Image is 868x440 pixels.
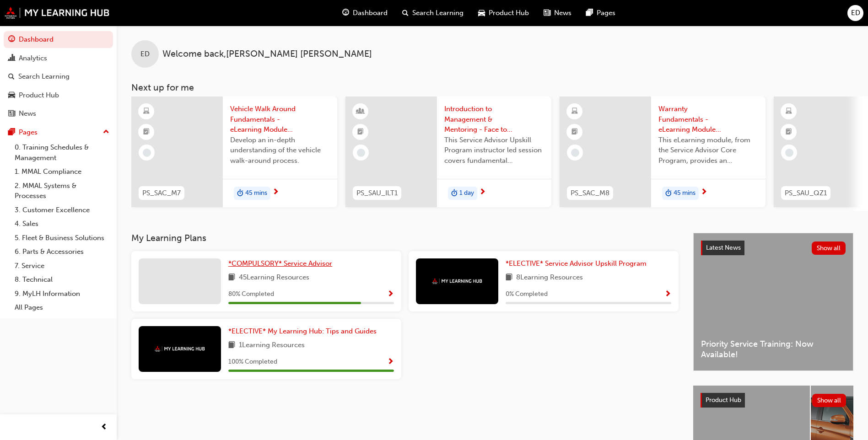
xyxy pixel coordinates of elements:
a: 9. MyLH Information [11,287,113,301]
span: booktick-icon [786,126,792,138]
span: booktick-icon [571,126,578,138]
span: Priority Service Training: Now Available! [701,339,846,360]
span: learningRecordVerb_NONE-icon [785,149,793,157]
span: PS_SAU_QZ1 [785,188,827,199]
button: Show Progress [664,289,671,300]
a: PS_SAC_M7Vehicle Walk Around Fundamentals - eLearning Module (Service Advisor Core Program)Develo... [131,97,337,207]
a: 4. Sales [11,217,113,231]
span: PS_SAC_M7 [142,188,181,199]
span: learningRecordVerb_NONE-icon [357,149,365,157]
a: *COMPULSORY* Service Advisor [228,258,336,269]
span: duration-icon [665,188,672,199]
span: guage-icon [8,36,15,44]
span: PS_SAU_ILT1 [356,188,398,199]
span: *ELECTIVE* Service Advisor Upskill Program [506,259,647,268]
span: Show Progress [387,290,394,299]
span: up-icon [103,126,109,138]
button: Show Progress [387,289,394,300]
span: learningResourceType_INSTRUCTOR_LED-icon [357,106,364,118]
span: Dashboard [353,8,388,18]
span: *ELECTIVE* My Learning Hub: Tips and Guides [228,327,377,335]
span: car-icon [478,7,485,19]
span: next-icon [479,188,486,197]
span: car-icon [8,91,15,100]
span: chart-icon [8,54,15,63]
span: duration-icon [451,188,458,199]
span: Develop an in-depth understanding of the vehicle walk-around process. [230,135,330,166]
span: learningRecordVerb_NONE-icon [571,149,579,157]
a: search-iconSearch Learning [395,4,471,22]
div: Product Hub [19,90,59,101]
span: PS_SAC_M8 [571,188,609,199]
a: car-iconProduct Hub [471,4,536,22]
span: Latest News [706,244,741,252]
a: 6. Parts & Accessories [11,245,113,259]
span: next-icon [701,188,707,197]
span: search-icon [402,7,409,19]
span: book-icon [228,272,235,284]
span: Vehicle Walk Around Fundamentals - eLearning Module (Service Advisor Core Program) [230,104,330,135]
div: Search Learning [18,71,70,82]
a: 7. Service [11,259,113,273]
span: learningResourceType_ELEARNING-icon [571,106,578,118]
a: News [4,105,113,122]
span: book-icon [228,340,235,351]
h3: My Learning Plans [131,233,679,243]
span: search-icon [8,73,15,81]
span: News [554,8,571,18]
span: Show Progress [664,290,671,299]
span: 100 % Completed [228,357,277,367]
a: Latest NewsShow allPriority Service Training: Now Available! [693,233,853,371]
span: Warranty Fundamentals - eLearning Module (Service Advisor Core Program) [658,104,758,135]
a: All Pages [11,300,113,315]
span: Product Hub [489,8,529,18]
span: duration-icon [237,188,243,199]
span: Search Learning [412,8,464,18]
a: PS_SAC_M8Warranty Fundamentals - eLearning Module (Service Advisor Core Program)This eLearning mo... [560,97,766,207]
span: This eLearning module, from the Service Advisor Core Program, provides an opportunity to review M... [658,135,758,166]
span: *COMPULSORY* Service Advisor [228,259,332,268]
span: book-icon [506,272,512,284]
a: guage-iconDashboard [335,4,395,22]
a: PS_SAU_ILT1Introduction to Management & Mentoring - Face to Face Instructor Led Training (Service... [345,97,551,207]
span: prev-icon [101,422,108,433]
span: 8 Learning Resources [516,272,583,284]
a: Search Learning [4,68,113,85]
span: 45 mins [245,188,267,199]
div: Pages [19,127,38,138]
a: 0. Training Schedules & Management [11,140,113,165]
div: News [19,108,36,119]
a: news-iconNews [536,4,579,22]
span: news-icon [544,7,550,19]
span: learningRecordVerb_NONE-icon [143,149,151,157]
span: booktick-icon [357,126,364,138]
span: ED [851,8,860,18]
span: guage-icon [342,7,349,19]
span: Show Progress [387,358,394,366]
span: learningResourceType_ELEARNING-icon [143,106,150,118]
button: Show all [812,241,846,255]
a: Dashboard [4,31,113,48]
span: learningResourceType_ELEARNING-icon [786,106,792,118]
span: 0 % Completed [506,289,548,300]
div: Analytics [19,53,47,64]
span: Pages [597,8,615,18]
span: pages-icon [586,7,593,19]
img: mmal [5,7,110,19]
span: 80 % Completed [228,289,274,300]
a: 2. MMAL Systems & Processes [11,179,113,203]
a: *ELECTIVE* Service Advisor Upskill Program [506,258,650,269]
img: mmal [155,346,205,352]
a: pages-iconPages [579,4,623,22]
span: next-icon [272,188,279,197]
a: Product Hub [4,87,113,104]
button: Pages [4,124,113,141]
button: Show all [812,394,846,407]
a: Product HubShow all [701,393,846,408]
span: Welcome back , [PERSON_NAME] [PERSON_NAME] [162,49,372,59]
span: 1 day [459,188,474,199]
span: This Service Advisor Upskill Program instructor led session covers fundamental management styles ... [444,135,544,166]
span: 45 mins [674,188,695,199]
a: 8. Technical [11,273,113,287]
